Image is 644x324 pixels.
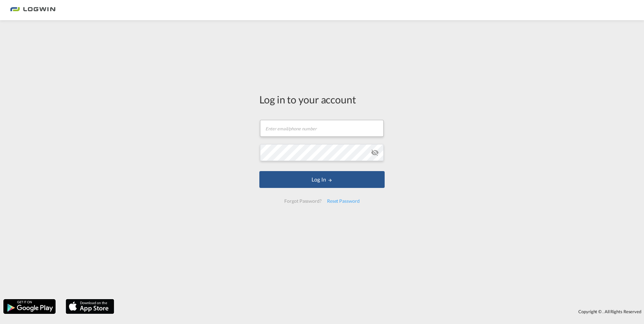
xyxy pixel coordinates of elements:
[260,120,384,137] input: Enter email/phone number
[259,171,385,188] button: LOGIN
[3,298,56,315] img: google.png
[282,195,324,207] div: Forgot Password?
[371,149,379,157] md-icon: icon-eye-off
[10,3,56,18] img: bc73a0e0d8c111efacd525e4c8ad7d32.png
[65,298,115,315] img: apple.png
[259,92,385,106] div: Log in to your account
[324,195,362,207] div: Reset Password
[118,306,644,317] div: Copyright © . All Rights Reserved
